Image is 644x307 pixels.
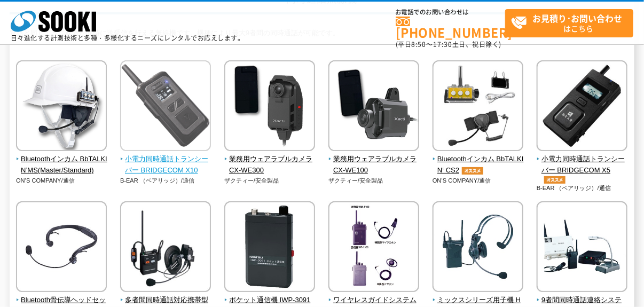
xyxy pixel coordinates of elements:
p: ON’S COMPANY/通信 [433,176,524,185]
span: Bluetoothインカム BbTALKIN‘ CS2 [433,154,524,176]
a: ポケット通信機 IWP-3091 [224,285,316,306]
img: ミックスシリーズ用子機 HX834 [433,201,523,295]
a: 業務用ウェアラブルカメラ CX-WE300 [224,144,316,176]
a: 小電力同時通話トランシーバー BRIDGECOM X5オススメ [537,144,628,183]
span: Bluetoothインカム BbTALKIN’MS(Master/Standard) [16,154,107,176]
img: 小電力同時通話トランシーバー BRIDGECOM X5 [537,60,627,154]
span: 業務用ウェアラブルカメラ CX-WE100 [328,154,420,176]
strong: お見積り･お問い合わせ [533,12,623,25]
img: 業務用ウェアラブルカメラ CX-WE300 [224,60,315,154]
img: オススメ [541,176,568,184]
span: ポケット通信機 IWP-3091 [224,295,316,306]
img: 9者間同時通話連絡システム ミックス・プロ RP823（親機） [537,201,627,295]
span: 業務用ウェアラブルカメラ CX-WE300 [224,154,316,176]
a: Bluetoothインカム BbTALKIN‘ CS2オススメ [433,144,524,176]
img: Bluetoothインカム BbTALKIN‘ CS2 [433,60,523,154]
a: [PHONE_NUMBER] [396,17,505,38]
span: 小電力同時通話トランシーバー BRIDGECOM X5 [537,154,628,184]
p: ON’S COMPANY/通信 [16,176,107,185]
p: ザクティー/安全製品 [224,176,316,185]
span: 17:30 [433,40,452,49]
img: Bluetooth骨伝導ヘッドセット HG42-TBTS [16,201,107,295]
a: Bluetoothインカム BbTALKIN’MS(Master/Standard) [16,144,107,176]
img: 多者間同時通話対応携帯型 特定小電力トランシーバー SRFD1 [120,201,211,295]
img: ワイヤレスガイドシステム WM-1100/WT-1100 [328,201,419,295]
span: (平日 ～ 土日、祝日除く) [396,40,501,49]
img: オススメ [459,167,486,175]
p: B-EAR （ベアリッジ）/通信 [120,176,211,185]
a: 小電力同時通話トランシーバー BRIDGECOM X10 [120,144,211,176]
p: B-EAR （ベアリッジ）/通信 [537,184,628,193]
span: 小電力同時通話トランシーバー BRIDGECOM X10 [120,154,211,176]
img: 業務用ウェアラブルカメラ CX-WE100 [328,60,419,154]
p: ザクティー/安全製品 [328,176,420,185]
a: 業務用ウェアラブルカメラ CX-WE100 [328,144,420,176]
img: Bluetoothインカム BbTALKIN’MS(Master/Standard) [16,60,107,154]
span: はこちら [511,10,633,36]
p: 日々進化する計測技術と多種・多様化するニーズにレンタルでお応えします。 [11,35,245,41]
img: ポケット通信機 IWP-3091 [224,201,315,295]
span: 8:50 [412,40,427,49]
img: 小電力同時通話トランシーバー BRIDGECOM X10 [120,60,211,154]
span: お電話でのお問い合わせは [396,9,505,15]
a: お見積り･お問い合わせはこちら [505,9,633,37]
